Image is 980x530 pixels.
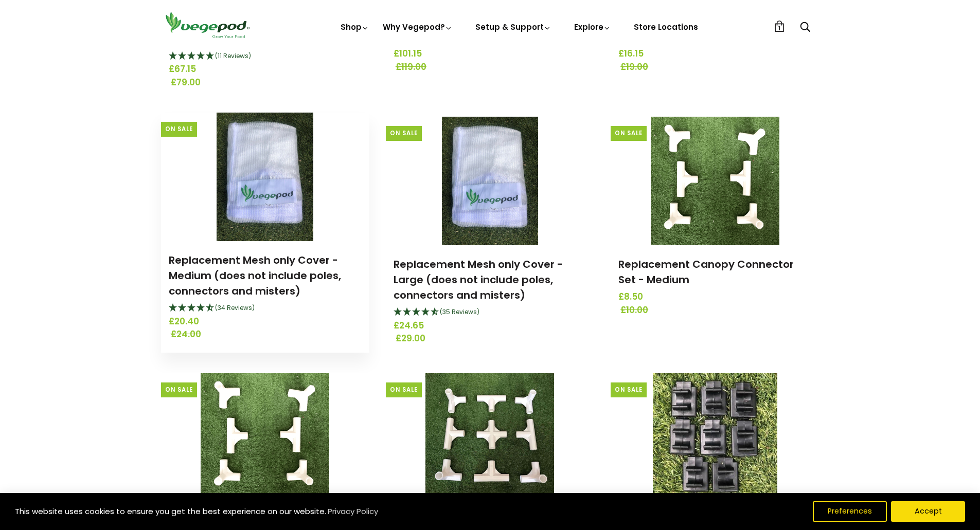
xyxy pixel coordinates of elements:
span: £79.00 [171,76,364,89]
span: £20.40 [169,315,362,328]
a: Explore [574,22,611,32]
img: Vegepod [161,10,254,40]
img: Replacement Canopy Connector Set - Medium [651,117,779,245]
span: £29.00 [396,332,589,345]
span: £10.00 [620,304,813,317]
img: Replacement Canopy Connector Set - Small [201,373,329,502]
span: 4.71 Stars - 35 Reviews [440,307,479,316]
a: 1 [774,21,785,32]
a: Replacement Canopy Connector Set - Medium [618,257,794,287]
span: 4.59 Stars - 34 Reviews [215,303,255,312]
span: 1 [778,23,780,33]
a: Replacement Mesh only Cover - Medium (does not include poles, connectors and misters) [169,253,341,298]
div: 4.59 Stars - 34 Reviews [169,302,362,315]
a: Why Vegepod? [383,22,453,32]
span: £8.50 [618,290,811,304]
button: Accept [891,501,965,522]
span: £119.00 [396,61,589,74]
span: £24.00 [171,328,364,341]
img: Replacement Mesh only Cover - Medium (does not include poles, connectors and misters) [217,113,313,241]
img: Replacement Hinge Clips - set of 8 [653,373,778,502]
span: £19.00 [620,61,813,74]
a: Shop [341,22,369,32]
img: Replacement Mesh only Cover - Large (does not include poles, connectors and misters) [442,117,539,245]
span: £16.15 [618,47,811,61]
span: 5 Stars - 11 Reviews [215,51,251,60]
div: 4.71 Stars - 35 Reviews [394,306,586,319]
a: Setup & Support [475,22,551,32]
a: Replacement Mesh only Cover - Large (does not include poles, connectors and misters) [394,257,563,302]
a: Search [800,22,810,33]
button: Preferences [813,501,887,522]
span: This website uses cookies to ensure you get the best experience on our website. [15,506,326,517]
div: 5 Stars - 11 Reviews [169,50,362,63]
a: Store Locations [634,22,698,32]
img: Replacement Canopy Connector Set - Large [425,373,554,502]
span: £24.65 [394,319,586,333]
span: £67.15 [169,63,362,76]
a: Privacy Policy (opens in a new tab) [326,502,380,521]
span: £101.15 [394,47,586,61]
